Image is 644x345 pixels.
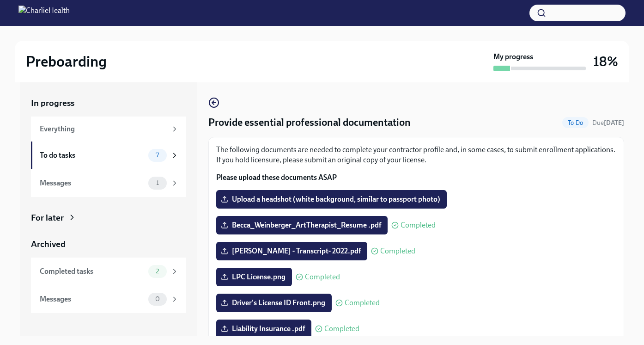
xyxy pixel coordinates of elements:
[31,212,186,224] a: For later
[40,178,145,188] div: Messages
[31,117,186,142] a: Everything
[216,216,388,234] label: Becca_Weinberger_ArtTherapist_Resume .pdf
[604,119,624,127] strong: [DATE]
[150,152,164,159] span: 7
[216,242,367,260] label: [PERSON_NAME] - Transcript- 2022.pdf
[31,238,186,250] a: Archived
[26,52,107,71] h2: Preboarding
[216,294,332,312] label: Driver's License ID Front.png
[223,324,305,333] span: Liability Insurance .pdf
[592,118,624,127] span: October 1st, 2025 09:00
[216,268,292,286] label: LPC License.png
[380,247,415,255] span: Completed
[223,195,440,204] span: Upload a headshot (white background, similar to passport photo)
[401,222,436,229] span: Completed
[40,294,145,304] div: Messages
[150,296,165,302] span: 0
[18,6,70,20] img: CharlieHealth
[40,124,167,134] div: Everything
[216,190,447,209] label: Upload a headshot (white background, similar to passport photo)
[31,258,186,285] a: Completed tasks2
[216,145,616,165] p: The following documents are needed to complete your contractor profile and, in some cases, to sub...
[223,272,286,282] span: LPC License.png
[31,212,64,224] div: For later
[31,97,186,109] a: In progress
[216,173,337,182] strong: Please upload these documents ASAP
[40,150,145,160] div: To do tasks
[593,53,618,70] h3: 18%
[223,246,361,256] span: [PERSON_NAME] - Transcript- 2022.pdf
[305,273,340,281] span: Completed
[151,179,164,186] span: 1
[324,325,359,333] span: Completed
[31,169,186,197] a: Messages1
[223,221,381,230] span: Becca_Weinberger_ArtTherapist_Resume .pdf
[216,320,311,338] label: Liability Insurance .pdf
[31,142,186,169] a: To do tasks7
[223,298,325,308] span: Driver's License ID Front.png
[562,119,589,126] span: To Do
[208,116,411,129] h4: Provide essential professional documentation
[345,299,380,307] span: Completed
[150,268,164,275] span: 2
[592,119,624,127] span: Due
[40,266,145,277] div: Completed tasks
[493,52,533,62] strong: My progress
[31,285,186,313] a: Messages0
